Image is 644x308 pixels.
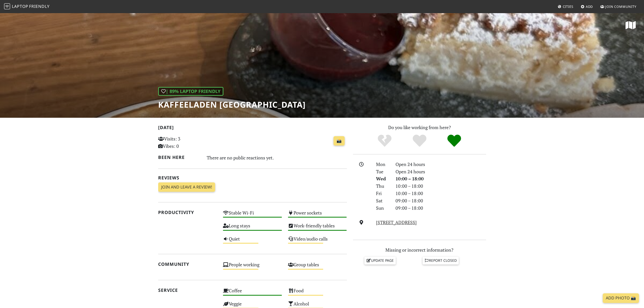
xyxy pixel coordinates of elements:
div: Group tables [285,260,350,273]
h2: Productivity [158,210,217,215]
a: Add Photo 📸 [603,293,639,303]
h2: Community [158,262,217,267]
div: 10:00 – 18:00 [392,182,489,190]
div: Tue [373,168,392,175]
div: Work-friendly tables [285,222,350,234]
div: 10:00 – 18:00 [392,175,489,182]
a: Update page [364,257,396,264]
a: Cities [556,2,575,11]
div: Thu [373,182,392,190]
div: 09:00 – 18:00 [392,204,489,212]
a: 📸 [334,136,345,146]
div: People working [220,260,285,273]
h2: Been here [158,155,201,160]
a: Add [579,2,595,11]
div: Wed [373,175,392,182]
h2: Service [158,288,217,293]
a: [STREET_ADDRESS] [376,219,417,225]
a: Join and leave a review! [158,182,215,192]
a: Report closed [423,257,459,264]
p: Visits: 3 Vibes: 0 [158,135,217,150]
div: Fri [373,190,392,197]
div: Open 24 hours [392,161,489,168]
div: Mon [373,161,392,168]
div: Definitely! [437,134,472,148]
div: Long stays [220,222,285,234]
a: Join Community [598,2,638,11]
h1: Kaffeeladen [GEOGRAPHIC_DATA] [158,100,306,109]
div: Open 24 hours [392,168,489,175]
span: Laptop [12,4,28,9]
span: Friendly [29,4,49,9]
div: There are no public reactions yet. [207,154,347,162]
span: Cities [563,4,573,9]
p: Missing or incorrect information? [353,246,486,254]
div: Sun [373,204,392,212]
div: Coffee [220,287,285,299]
a: LaptopFriendly LaptopFriendly [4,2,50,11]
div: Stable Wi-Fi [220,209,285,222]
p: Do you like working from here? [353,124,486,131]
span: Add [586,4,593,9]
img: LaptopFriendly [4,3,10,9]
h2: Reviews [158,175,347,180]
div: Sat [373,197,392,204]
div: No [367,134,402,148]
div: Video/audio calls [285,235,350,248]
div: 10:00 – 18:00 [392,190,489,197]
div: Power sockets [285,209,350,222]
span: Join Community [605,4,636,9]
div: Yes [402,134,437,148]
div: | 89% Laptop Friendly [158,87,223,96]
h2: [DATE] [158,125,347,132]
div: Food [285,287,350,299]
div: 09:00 – 18:00 [392,197,489,204]
div: Quiet [220,235,285,248]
